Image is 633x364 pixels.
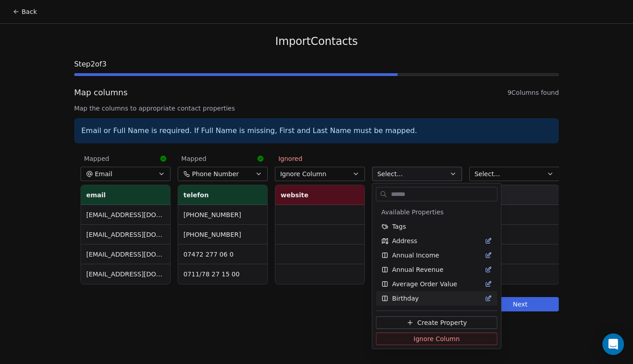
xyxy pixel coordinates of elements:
[392,222,406,231] span: Tags
[392,265,444,274] span: Annual Revenue
[392,251,440,260] span: Annual Income
[392,236,418,245] span: Address
[376,316,498,329] button: Create Property
[376,333,498,345] button: Ignore Column
[413,334,460,343] span: Ignore Column
[392,280,458,289] span: Average Order Value
[392,294,419,303] span: Birthday
[417,318,467,327] span: Create Property
[382,208,444,217] span: Available Properties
